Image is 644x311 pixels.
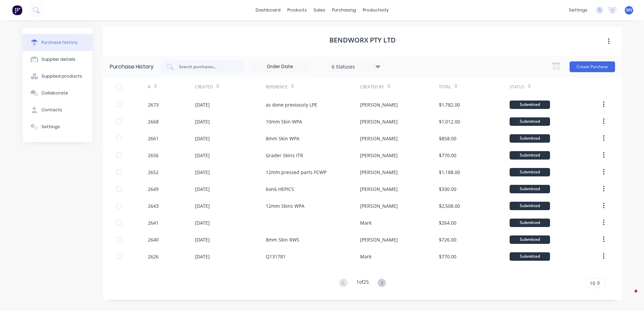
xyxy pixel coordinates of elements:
[252,5,284,15] a: dashboard
[510,219,550,227] div: Submitted
[266,152,303,159] div: Grader Skins ITR
[195,202,210,209] div: [DATE]
[252,62,308,72] input: Order Date
[510,151,550,160] div: Submitted
[148,219,159,226] div: 2641
[12,5,22,15] img: Factory
[266,118,302,125] div: 10mm Skin WPA
[332,63,380,70] div: 6 Statuses
[195,135,210,142] div: [DATE]
[195,84,213,90] div: Created
[360,219,372,226] div: Mark
[360,169,398,176] div: [PERSON_NAME]
[23,51,93,68] button: Supplier details
[110,63,154,71] div: Purchase History
[439,135,456,142] div: $858.00
[439,236,456,243] div: $726.00
[329,36,396,44] h1: Bendworx Pty Ltd
[41,107,62,113] div: Contacts
[439,253,456,260] div: $770.00
[360,84,384,90] div: Created By
[23,118,93,135] button: Settings
[178,63,234,70] input: Search purchases...
[284,5,310,15] div: products
[148,202,159,209] div: 2643
[360,135,398,142] div: [PERSON_NAME]
[23,85,93,102] button: Collaborate
[439,84,451,90] div: Total
[566,5,591,15] div: settings
[510,101,550,109] div: Submitted
[266,186,294,193] div: 6on6 HEPICS
[360,101,398,108] div: [PERSON_NAME]
[195,118,210,125] div: [DATE]
[148,253,159,260] div: 2626
[360,202,398,209] div: [PERSON_NAME]
[439,101,460,108] div: $1,782.00
[439,152,456,159] div: $770.00
[510,202,550,210] div: Submitted
[41,90,68,96] div: Collaborate
[148,152,159,159] div: 2656
[439,186,456,193] div: $330.00
[510,168,550,176] div: Submitted
[510,134,550,143] div: Submitted
[360,253,372,260] div: Mark
[439,118,460,125] div: $1,012.00
[23,68,93,85] button: Supplied products
[148,118,159,125] div: 2668
[266,253,286,260] div: Q131781
[621,288,637,304] iframe: Intercom live chat
[148,169,159,176] div: 2652
[439,219,456,226] div: $264.00
[266,84,288,90] div: Reference
[23,34,93,51] button: Purchase history
[360,118,398,125] div: [PERSON_NAME]
[360,236,398,243] div: [PERSON_NAME]
[510,252,550,261] div: Submitted
[439,169,460,176] div: $1,188.00
[148,236,159,243] div: 2640
[266,236,299,243] div: 8mm Skin RWS
[266,202,304,209] div: 12mm Skins WPA
[266,169,326,176] div: 12mm pressed parts FCWP
[195,101,210,108] div: [DATE]
[266,135,299,142] div: 8mm Skin WPA
[148,186,159,193] div: 2649
[195,169,210,176] div: [DATE]
[195,236,210,243] div: [DATE]
[510,185,550,193] div: Submitted
[266,101,317,108] div: as done previously LPE
[356,278,369,288] div: 1 of 25
[626,7,632,13] span: MV
[148,101,159,108] div: 2673
[148,135,159,142] div: 2661
[329,5,359,15] div: purchasing
[41,124,60,130] div: Settings
[41,39,77,46] div: Purchase history
[510,117,550,126] div: Submitted
[360,186,398,193] div: [PERSON_NAME]
[590,280,595,287] span: 10
[359,5,392,15] div: productivity
[510,84,524,90] div: Status
[439,202,460,209] div: $2,508.00
[195,152,210,159] div: [DATE]
[23,102,93,118] button: Contacts
[510,235,550,244] div: Submitted
[41,56,75,62] div: Supplier details
[195,253,210,260] div: [DATE]
[310,5,329,15] div: sales
[570,61,615,72] button: Create Purchase
[195,186,210,193] div: [DATE]
[360,152,398,159] div: [PERSON_NAME]
[195,219,210,226] div: [DATE]
[41,73,82,79] div: Supplied products
[148,84,151,90] div: #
